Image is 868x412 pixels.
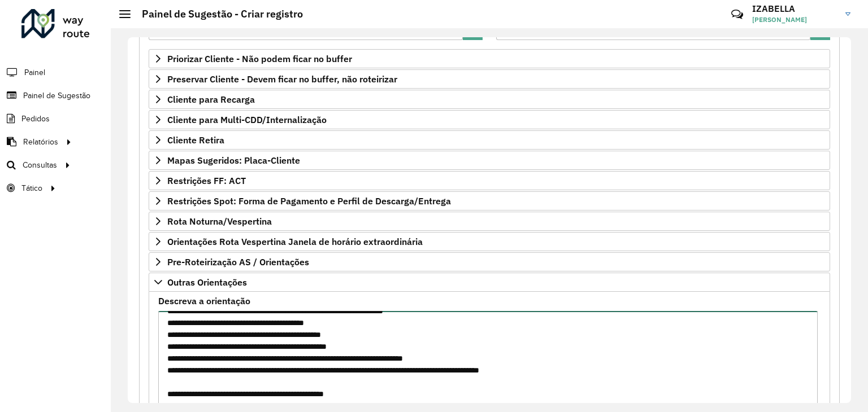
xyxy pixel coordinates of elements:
[167,217,272,226] span: Rota Noturna/Vespertina
[167,156,300,165] span: Mapas Sugeridos: Placa-Cliente
[21,113,50,125] span: Pedidos
[131,8,303,20] h2: Painel de Sugestão - Criar registro
[149,69,830,89] a: Preservar Cliente - Devem ficar no buffer, não roteirizar
[149,49,830,68] a: Priorizar Cliente - Não podem ficar no buffer
[23,159,57,171] span: Consultas
[167,257,309,266] span: Pre-Roteirização AS / Orientações
[23,90,90,102] span: Painel de Sugestão
[149,252,830,271] a: Pre-Roteirização AS / Orientações
[167,54,352,63] span: Priorizar Cliente - Não podem ficar no buffer
[167,74,397,84] span: Preservar Cliente - Devem ficar no buffer, não roteirizar
[167,135,224,144] span: Cliente Retira
[167,176,246,185] span: Restrições FF: ACT
[149,171,830,190] a: Restrições FF: ACT
[149,212,830,231] a: Rota Noturna/Vespertina
[149,151,830,170] a: Mapas Sugeridos: Placa-Cliente
[167,237,423,246] span: Orientações Rota Vespertina Janela de horário extraordinária
[149,110,830,129] a: Cliente para Multi-CDD/Internalização
[167,196,451,205] span: Restrições Spot: Forma de Pagamento e Perfil de Descarga/Entrega
[158,294,250,308] label: Descreva a orientação
[149,130,830,150] a: Cliente Retira
[149,232,830,251] a: Orientações Rota Vespertina Janela de horário extraordinária
[149,273,830,292] a: Outras Orientações
[21,182,42,194] span: Tático
[24,67,45,78] span: Painel
[752,15,837,25] span: [PERSON_NAME]
[23,136,58,148] span: Relatórios
[149,191,830,211] a: Restrições Spot: Forma de Pagamento e Perfil de Descarga/Entrega
[167,115,327,124] span: Cliente para Multi-CDD/Internalização
[149,90,830,109] a: Cliente para Recarga
[167,278,247,287] span: Outras Orientações
[752,3,837,14] h3: IZABELLA
[167,95,255,104] span: Cliente para Recarga
[725,2,749,27] a: Contato Rápido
